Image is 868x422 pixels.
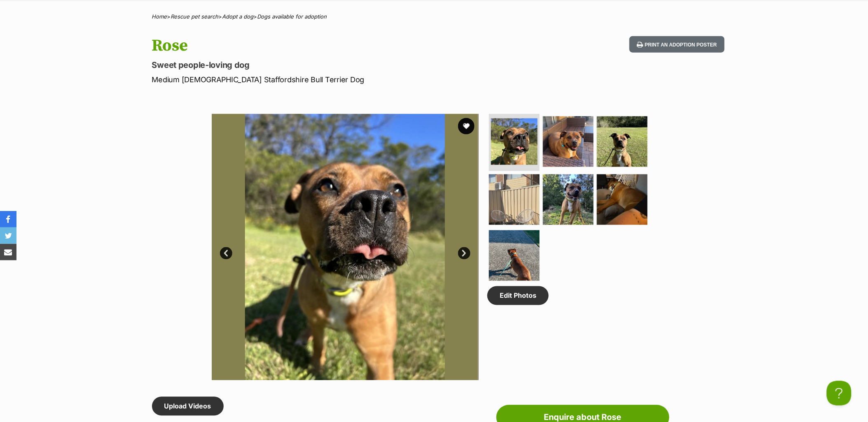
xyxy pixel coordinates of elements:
h1: Rose [152,36,501,55]
a: Upload Videos [152,397,224,416]
a: Dogs available for adoption [257,13,327,20]
a: Next [458,247,470,260]
img: Photo of Rose [543,174,594,225]
img: Photo of Rose [212,114,479,380]
p: Sweet people-loving dog [152,59,501,71]
img: Photo of Rose [478,114,745,380]
a: Prev [220,247,232,260]
img: Photo of Rose [543,116,594,167]
a: Edit Photos [487,286,549,305]
img: Photo of Rose [489,230,540,281]
iframe: Help Scout Beacon - Open [827,381,852,406]
img: Photo of Rose [491,118,538,165]
img: Photo of Rose [489,174,540,225]
div: > > > [131,14,737,20]
a: Rescue pet search [171,13,219,20]
img: Photo of Rose [597,116,648,167]
a: Home [152,13,167,20]
button: favourite [458,118,475,134]
p: Medium [DEMOGRAPHIC_DATA] Staffordshire Bull Terrier Dog [152,74,501,85]
a: Adopt a dog [222,13,254,20]
button: Print an adoption poster [629,36,724,53]
img: Photo of Rose [597,174,648,225]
